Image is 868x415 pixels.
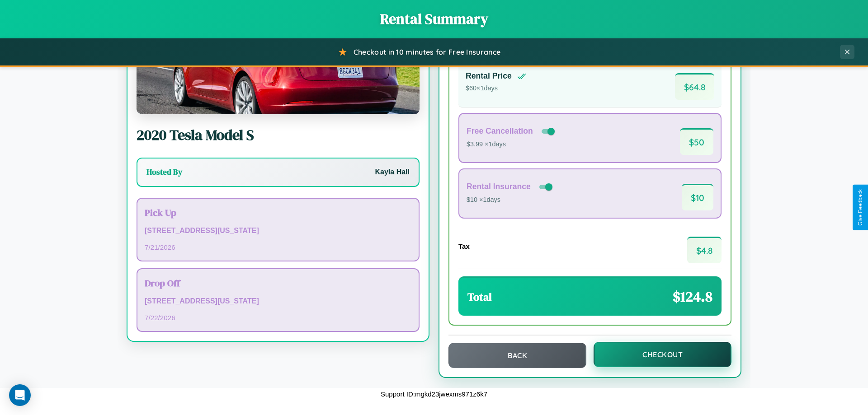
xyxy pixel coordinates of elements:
p: 7 / 21 / 2026 [145,241,411,253]
span: $ 4.8 [687,237,722,263]
p: [STREET_ADDRESS][US_STATE] [145,224,411,238]
p: $3.99 × 1 days [467,139,557,150]
span: $ 50 [680,128,713,155]
p: 7 / 22 / 2026 [145,312,411,324]
h4: Rental Price [466,71,512,81]
h4: Free Cancellation [467,126,533,136]
span: $ 10 [682,184,713,210]
h3: Drop Off [145,276,411,289]
span: $ 124.8 [673,287,712,307]
button: Back [448,343,586,368]
p: Support ID: mgkd23jwexms971z6k7 [381,388,487,400]
p: $ 60 × 1 days [466,83,526,94]
span: $ 64.8 [675,73,714,100]
h4: Rental Insurance [467,182,531,191]
p: $10 × 1 days [467,194,554,206]
img: Tesla Model S [137,24,420,114]
p: [STREET_ADDRESS][US_STATE] [145,295,411,308]
button: Checkout [594,342,731,367]
h4: Tax [458,242,470,250]
h3: Pick Up [145,206,411,219]
p: Kayla Hall [375,166,410,179]
h3: Total [467,289,492,304]
h2: 2020 Tesla Model S [137,125,420,145]
div: Give Feedback [857,189,863,226]
h1: Rental Summary [9,9,859,29]
span: Checkout in 10 minutes for Free Insurance [354,47,500,56]
h3: Hosted By [146,167,182,177]
div: Open Intercom Messenger [9,384,31,406]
